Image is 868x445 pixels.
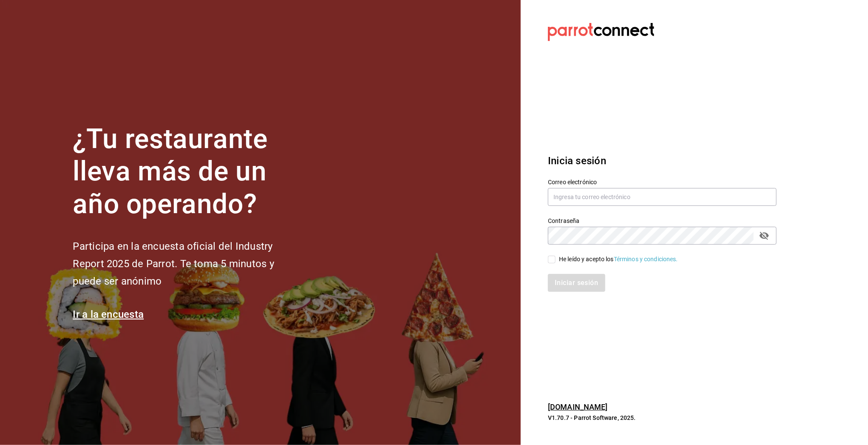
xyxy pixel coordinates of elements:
[548,153,777,168] h3: Inicia sesión
[548,414,777,422] p: V1.70.7 - Parrot Software, 2025.
[73,238,303,290] h2: Participa en la encuesta oficial del Industry Report 2025 de Parrot. Te toma 5 minutos y puede se...
[548,218,777,224] label: Contraseña
[559,255,678,264] div: He leído y acepto los
[757,228,772,243] button: passwordField
[548,402,608,411] a: [DOMAIN_NAME]
[548,188,777,206] input: Ingresa tu correo electrónico
[73,308,144,320] a: Ir a la encuesta
[614,256,678,262] a: Términos y condiciones.
[548,179,777,185] label: Correo electrónico
[73,123,303,221] h1: ¿Tu restaurante lleva más de un año operando?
